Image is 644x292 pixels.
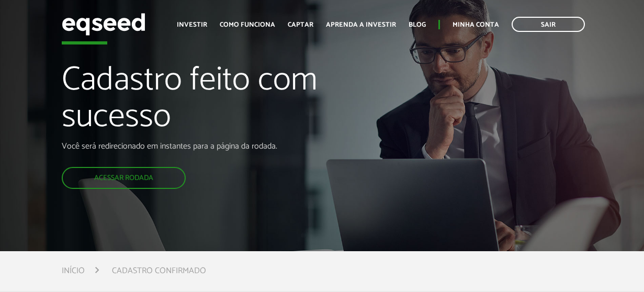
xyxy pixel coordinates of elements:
[512,17,585,32] a: Sair
[220,21,275,28] a: Como funciona
[453,21,499,28] a: Minha conta
[177,21,207,28] a: Investir
[409,21,426,28] a: Blog
[62,10,145,38] img: EqSeed
[288,21,313,28] a: Captar
[62,267,85,275] a: Início
[62,167,186,189] a: Acessar rodada
[112,264,206,278] li: Cadastro confirmado
[62,62,368,141] h1: Cadastro feito com sucesso
[62,141,368,151] p: Você será redirecionado em instantes para a página da rodada.
[326,21,396,28] a: Aprenda a investir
